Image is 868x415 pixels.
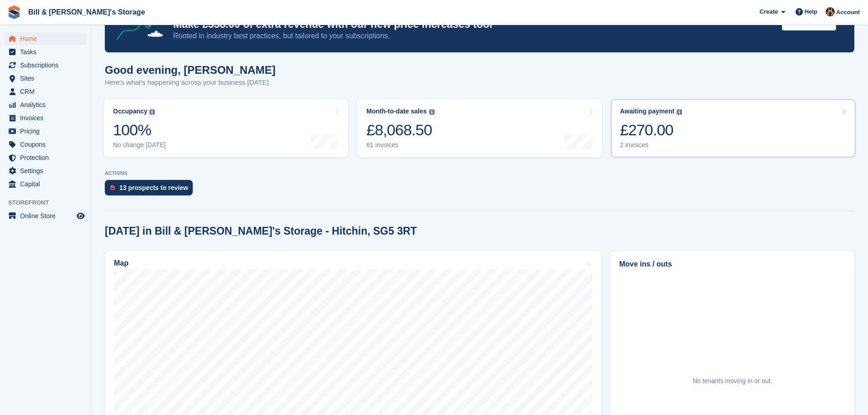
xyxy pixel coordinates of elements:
div: Month-to-date sales [366,108,426,115]
a: menu [5,112,86,124]
div: Occupancy [113,108,147,115]
div: 13 prospects to review [119,184,188,191]
span: Tasks [20,46,75,58]
span: Invoices [20,112,75,124]
div: 100% [113,121,166,139]
div: 61 invoices [366,141,434,149]
span: Sites [20,72,75,85]
img: icon-info-grey-7440780725fd019a000dd9b08b2336e03edf1995a4989e88bcd33f0948082b44.svg [677,109,682,115]
span: Analytics [20,98,75,111]
span: Pricing [20,125,75,138]
span: Coupons [20,138,75,151]
img: prospect-51fa495bee0391a8d652442698ab0144808aea92771e9ea1ae160a38d050c398.svg [110,185,115,190]
a: Month-to-date sales £8,068.50 61 invoices [357,99,601,157]
span: Storefront [8,198,91,207]
a: menu [5,72,86,85]
span: Online Store [20,210,75,222]
img: icon-info-grey-7440780725fd019a000dd9b08b2336e03edf1995a4989e88bcd33f0948082b44.svg [429,109,435,115]
img: icon-info-grey-7440780725fd019a000dd9b08b2336e03edf1995a4989e88bcd33f0948082b44.svg [149,109,155,115]
a: menu [5,151,86,164]
h1: Good evening, [PERSON_NAME] [105,64,276,76]
a: menu [5,59,86,72]
span: Account [836,8,860,17]
span: CRM [20,85,75,98]
a: menu [5,125,86,138]
div: £8,068.50 [366,121,434,139]
a: menu [5,164,86,177]
h2: Map [114,259,128,267]
img: stora-icon-8386f47178a22dfd0bd8f6a31ec36ba5ce8667c1dd55bd0f319d3a0aa187defe.svg [7,5,21,19]
span: Protection [20,151,75,164]
h2: Move ins / outs [619,259,846,270]
span: Subscriptions [20,59,75,72]
a: menu [5,46,86,58]
span: Capital [20,178,75,190]
a: menu [5,32,86,45]
div: £270.00 [620,121,683,139]
div: Awaiting payment [620,108,675,115]
a: menu [5,138,86,151]
p: ACTIONS [105,170,854,176]
span: Settings [20,164,75,177]
h2: [DATE] in Bill & [PERSON_NAME]'s Storage - Hitchin, SG5 3RT [105,225,417,237]
a: Awaiting payment £270.00 2 invoices [611,99,855,157]
a: menu [5,210,86,222]
div: No tenants moving in or out. [693,376,772,386]
div: No change [DATE] [113,141,166,149]
a: 13 prospects to review [105,180,197,200]
span: Help [805,7,817,16]
a: menu [5,98,86,111]
a: Bill & [PERSON_NAME]'s Storage [25,5,149,20]
a: Preview store [75,210,86,221]
p: Here's what's happening across your business [DATE] [105,77,276,88]
img: Jack Bottesch [826,7,835,16]
a: Occupancy 100% No change [DATE] [104,99,348,157]
span: Home [20,32,75,45]
a: menu [5,85,86,98]
span: Create [760,7,778,16]
a: menu [5,178,86,190]
p: Rooted in industry best practices, but tailored to your subscriptions. [173,31,775,41]
div: 2 invoices [620,141,683,149]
